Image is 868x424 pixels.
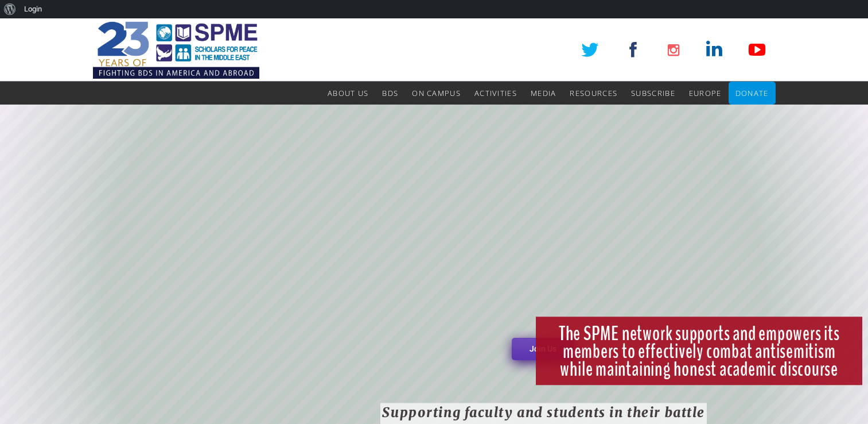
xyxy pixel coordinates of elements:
span: About Us [328,88,368,98]
a: Donate [735,82,769,105]
span: Activities [474,88,517,98]
span: Europe [689,88,722,98]
a: Media [531,82,556,105]
a: On Campus [412,82,461,105]
rs-layer: The SPME network supports and empowers its members to effectively combat antisemitism while maint... [536,317,862,385]
a: Subscribe [631,82,675,105]
a: Join Us [512,338,574,360]
span: BDS [382,88,398,98]
span: Resources [570,88,617,98]
span: Subscribe [631,88,675,98]
a: Resources [570,82,617,105]
a: Activities [474,82,517,105]
span: On Campus [412,88,461,98]
span: Media [531,88,556,98]
a: Europe [689,82,722,105]
a: About Us [328,82,368,105]
a: BDS [382,82,398,105]
span: Donate [735,88,769,98]
img: SPME [93,18,259,82]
